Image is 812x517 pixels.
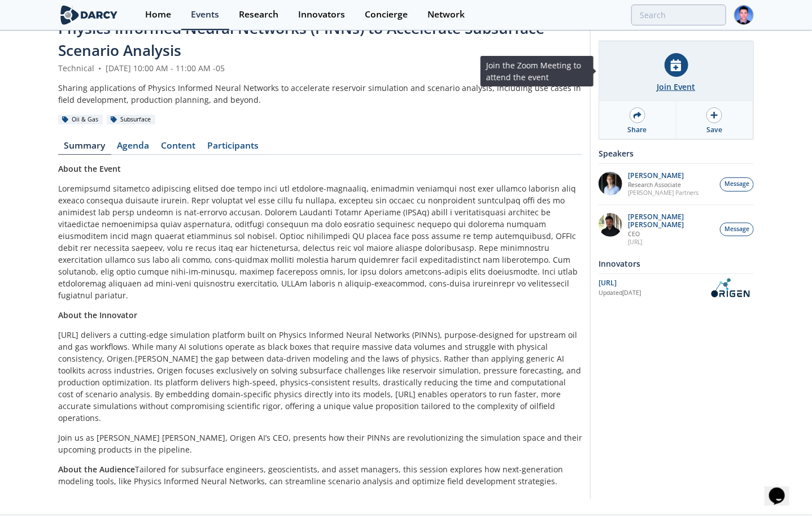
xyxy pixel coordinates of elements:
[58,463,582,487] p: Tailored for subsurface engineers, geoscientists, and asset managers, this session explores how n...
[202,141,265,155] a: Participants
[365,10,408,19] div: Concierge
[155,141,202,155] a: Content
[58,115,103,125] div: Oil & Gas
[58,5,120,25] img: logo-wide.svg
[599,254,754,273] div: Innovators
[58,163,121,174] strong: About the Event
[628,213,714,229] p: [PERSON_NAME] [PERSON_NAME]
[724,180,749,189] span: Message
[628,172,699,180] p: [PERSON_NAME]
[298,10,345,19] div: Innovators
[720,223,754,237] button: Message
[97,63,103,73] span: •
[58,141,111,155] a: Summary
[107,115,155,125] div: Subsurface
[628,181,699,189] p: Research Associate
[599,289,706,298] div: Updated [DATE]
[628,230,714,238] p: CEO
[58,432,582,455] p: Join us as [PERSON_NAME] [PERSON_NAME], Origen AI’s CEO, presents how their PINNs are revolutioni...
[765,472,801,506] iframe: chat widget
[599,213,622,237] img: 20112e9a-1f67-404a-878c-a26f1c79f5da
[427,10,465,19] div: Network
[58,183,582,301] p: Loremipsumd sitametco adipiscing elitsed doe tempo inci utl etdolore-magnaaliq, enimadmin veniamq...
[58,310,137,320] strong: About the Innovator
[720,177,754,192] button: Message
[628,189,699,197] p: [PERSON_NAME] Partners
[58,62,582,74] div: Technical [DATE] 10:00 AM - 11:00 AM -05
[657,81,696,93] div: Join Event
[599,144,754,163] div: Speakers
[734,5,754,25] img: Profile
[145,10,171,19] div: Home
[58,464,135,475] strong: About the Audience
[724,225,749,234] span: Message
[191,10,219,19] div: Events
[599,172,622,195] img: 1EXUV5ipS3aUf9wnAL7U
[239,10,278,19] div: Research
[706,125,722,135] div: Save
[628,238,714,246] p: [URL]
[599,278,706,288] div: [URL]
[628,125,647,135] div: Share
[58,329,582,424] p: [URL] delivers a cutting-edge simulation platform built on Physics Informed Neural Networks (PINN...
[111,141,155,155] a: Agenda
[58,82,582,106] div: Sharing applications of Physics Informed Neural Networks to accelerate reservoir simulation and s...
[631,5,726,25] input: Advanced Search
[599,278,754,298] a: [URL] Updated[DATE] OriGen.AI
[706,278,754,298] img: OriGen.AI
